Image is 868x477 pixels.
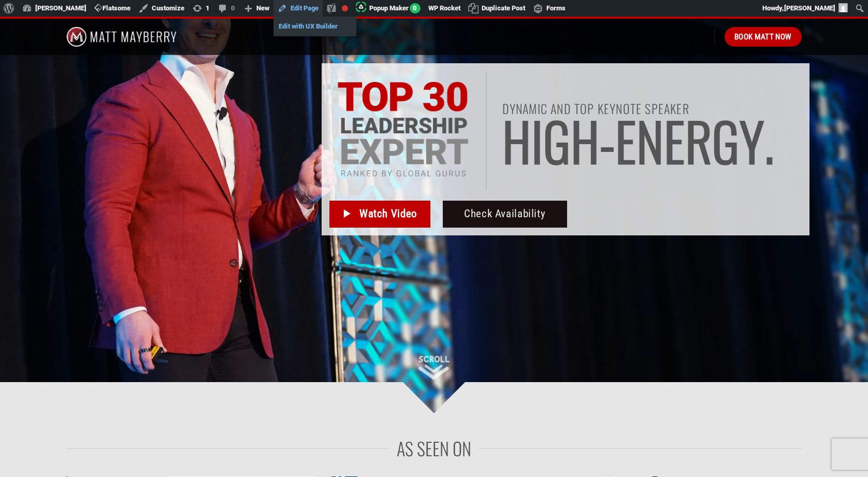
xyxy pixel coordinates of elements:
a: Edit with UX Builder [273,20,356,33]
span: E [615,115,636,167]
span: e [664,115,685,167]
span: g [712,115,740,167]
span: Check Availability [464,205,545,222]
span: i [531,115,543,167]
span: Watch Video [359,205,417,222]
span: 0 [410,3,421,13]
div: Focus keyphrase not set [342,5,348,11]
a: Book Matt Now [725,27,802,47]
span: g [543,115,571,167]
span: h [571,115,600,167]
span: n [636,115,664,167]
span: Book Matt Now [734,31,792,43]
span: . [764,115,774,167]
span: r [685,115,712,167]
span: [PERSON_NAME] [784,4,835,12]
span: H [502,115,531,167]
span: As Seen On [397,434,471,462]
img: Scroll Down [418,356,450,380]
img: Matt Mayberry [66,19,177,55]
a: Watch Video [329,201,430,228]
img: Top 30 Leadership Experts [337,81,469,179]
a: Check Availability [443,201,568,228]
span: y [740,115,764,167]
span: - [600,115,615,167]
